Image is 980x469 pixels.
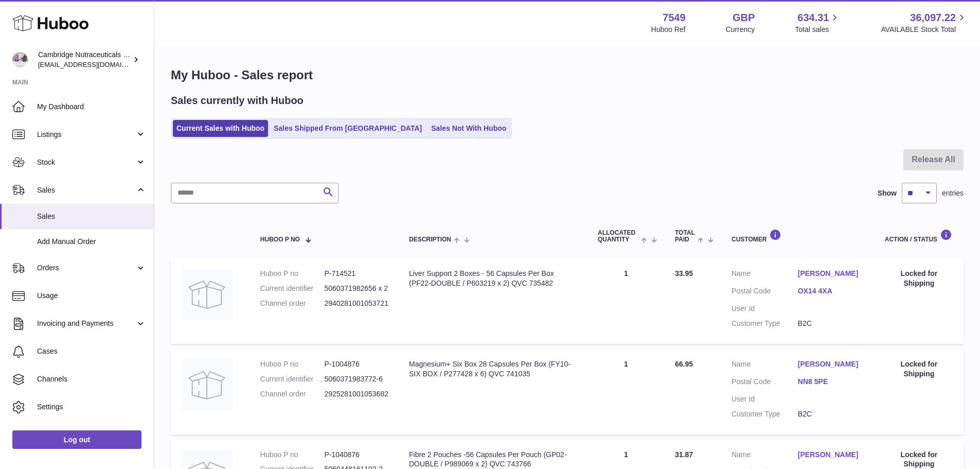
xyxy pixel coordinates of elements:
dt: Name [732,359,798,372]
a: 634.31 Total sales [795,11,841,34]
a: [PERSON_NAME] [798,269,864,279]
a: Current Sales with Huboo [173,120,268,137]
dt: User Id [732,304,798,314]
dd: P-1004876 [324,359,388,369]
a: Log out [12,430,141,449]
span: Usage [37,291,146,301]
strong: 7549 [663,11,686,25]
img: internalAdmin-7549@internal.huboo.com [12,52,28,67]
span: Stock [37,158,135,167]
span: 31.87 [675,450,693,459]
dt: User Id [732,394,798,404]
span: Total paid [675,230,695,243]
span: Invoicing and Payments [37,319,135,328]
div: Locked for Shipping [885,269,953,288]
dt: Postal Code [732,286,798,299]
span: AVAILABLE Stock Total [881,25,968,34]
dt: Channel order [260,299,325,308]
span: ALLOCATED Quantity [598,230,638,243]
img: no-photo.jpg [181,269,233,320]
a: Sales Shipped From [GEOGRAPHIC_DATA] [270,120,425,137]
a: OX14 4XA [798,286,864,296]
dd: B2C [798,409,864,419]
td: 1 [587,349,665,435]
h2: Sales currently with Huboo [171,94,304,108]
dt: Name [732,450,798,462]
dt: Current identifier [260,284,325,293]
a: 36,097.22 AVAILABLE Stock Total [881,11,968,34]
span: Sales [37,212,146,221]
span: 634.31 [797,11,829,25]
label: Show [878,188,897,198]
div: Liver Support 2 Boxes - 56 Capsules Per Box (PF22-DOUBLE / P603219 x 2) QVC 735482 [409,269,577,288]
a: NN8 5PE [798,377,864,387]
td: 1 [587,258,665,344]
div: Magnesium+ Six Box 28 Capsules Per Box (FY10-SIX BOX / P277428 x 6) QVC 741035 [409,359,577,379]
span: My Dashboard [37,102,146,112]
dt: Huboo P no [260,450,325,460]
img: no-photo.jpg [181,359,233,411]
dt: Customer Type [732,409,798,419]
dd: P-1040876 [324,450,388,460]
div: Huboo Ref [651,25,686,34]
dt: Huboo P no [260,269,325,279]
div: Customer [732,229,864,243]
span: 33.95 [675,269,693,277]
div: Locked for Shipping [885,359,953,379]
span: 66.95 [675,360,693,368]
a: [PERSON_NAME] [798,450,864,460]
span: Settings [37,402,146,412]
span: Listings [37,130,135,140]
dt: Current identifier [260,374,325,384]
a: Sales Not With Huboo [427,120,510,137]
span: Channels [37,374,146,384]
dt: Postal Code [732,377,798,389]
span: Sales [37,185,135,195]
span: Description [409,236,451,243]
span: Add Manual Order [37,237,146,247]
dd: 2925281001053682 [324,389,388,399]
span: Total sales [795,25,841,34]
div: Currency [726,25,755,34]
dt: Huboo P no [260,359,325,369]
dt: Name [732,269,798,281]
dd: B2C [798,319,864,328]
span: [EMAIL_ADDRESS][DOMAIN_NAME] [38,60,151,68]
dd: 5060371982656 x 2 [324,284,388,293]
dd: 2940281001053721 [324,299,388,308]
div: Action / Status [885,229,953,243]
span: Orders [37,263,135,273]
a: [PERSON_NAME] [798,359,864,369]
div: Cambridge Nutraceuticals Ltd [38,50,131,70]
span: 36,097.22 [910,11,956,25]
strong: GBP [733,11,755,25]
dd: 5060371983772-6 [324,374,388,384]
dd: P-714521 [324,269,388,279]
dt: Channel order [260,389,325,399]
span: Huboo P no [260,236,300,243]
h1: My Huboo - Sales report [171,67,964,83]
dt: Customer Type [732,319,798,328]
span: entries [942,188,964,198]
span: Cases [37,346,146,356]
